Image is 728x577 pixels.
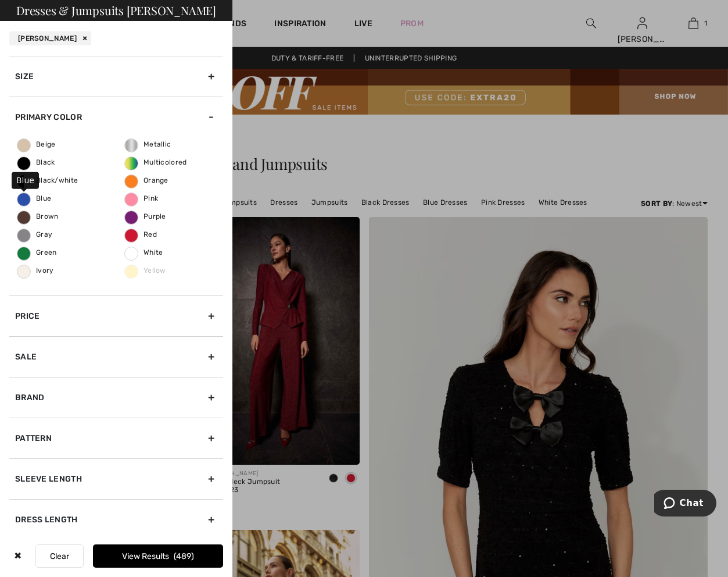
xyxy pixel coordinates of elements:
div: Blue [12,172,39,188]
span: White [125,248,163,257]
div: Size [9,56,223,97]
span: Beige [17,140,56,148]
span: Black/white [17,176,78,184]
span: Green [17,248,57,257]
span: Gray [17,230,52,238]
span: Brown [17,212,59,220]
span: Blue [17,194,51,202]
div: Sale [9,336,223,377]
span: 489 [174,551,194,561]
div: Primary Color [9,97,223,137]
span: Pink [125,194,158,202]
span: Ivory [17,266,54,275]
span: Orange [125,176,168,184]
div: Sleeve length [9,458,223,499]
span: Metallic [125,140,171,148]
div: ✖ [9,544,26,568]
iframe: Opens a widget where you can chat to one of our agents [654,490,716,519]
button: Clear [35,544,84,568]
div: Pattern [9,418,223,458]
div: Brand [9,377,223,418]
div: Dress Length [9,499,223,540]
span: Black [17,158,55,166]
span: Multicolored [125,158,187,166]
span: Red [125,230,157,238]
div: Price [9,295,223,336]
span: Purple [125,212,166,220]
div: [PERSON_NAME] [9,31,91,45]
button: View Results489 [93,544,223,568]
span: Yellow [125,266,166,275]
